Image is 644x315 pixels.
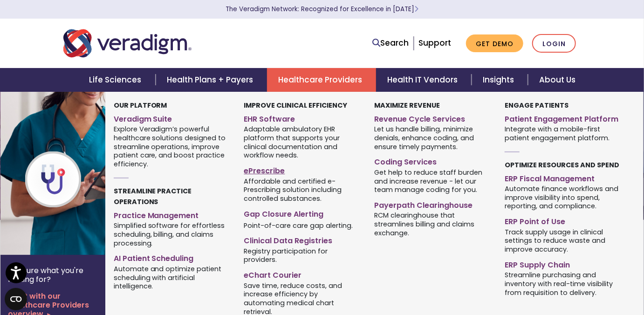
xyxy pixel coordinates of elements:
[505,184,621,211] span: Automate finance workflows and improve visibility into spend, reporting, and compliance.
[505,111,621,124] a: Patient Engagement Platform
[156,68,267,92] a: Health Plans + Payers
[376,68,472,92] a: Health IT Vendors
[244,111,361,124] a: EHR Software
[505,257,621,270] a: ERP Supply Chain
[466,34,523,53] a: Get Demo
[374,101,440,110] strong: Maximize Revenue
[63,28,192,59] img: Veradigm logo
[244,206,361,219] a: Gap Closure Alerting
[374,111,491,124] a: Revenue Cycle Services
[505,160,619,170] strong: Optimize Resources and Spend
[374,124,491,151] span: Let us handle billing, minimize denials, enhance coding, and ensure timely payments.
[374,211,491,238] span: RCM clearinghouse that streamlines billing and claims exchange.
[244,163,361,176] a: ePrescribe
[114,101,167,110] strong: Our Platform
[114,111,230,124] a: Veradigm Suite
[226,5,418,14] a: The Veradigm Network: Recognized for Excellence in [DATE]Learn More
[374,197,491,211] a: Payerpath Clearinghouse
[505,227,621,254] span: Track supply usage in clinical settings to reduce waste and improve accuracy.
[505,124,621,143] span: Integrate with a mobile-first patient engagement platform.
[244,124,361,160] span: Adaptable ambulatory EHR platform that supports your clinical documentation and workflow needs.
[267,68,376,92] a: Healthcare Providers
[528,68,587,92] a: About Us
[597,268,633,304] iframe: Drift Chat Widget
[114,124,230,169] span: Explore Veradigm’s powerful healthcare solutions designed to streamline operations, improve patie...
[244,246,361,264] span: Registry participation for providers.
[5,288,27,310] button: Open CMP widget
[418,37,451,48] a: Support
[114,221,230,248] span: Simplified software for effortless scheduling, billing, and claims processing.
[114,186,192,206] strong: Streamline Practice Operations
[244,176,361,203] span: Affordable and certified e-Prescribing solution including controlled substances.
[505,270,621,297] span: Streamline purchasing and inventory with real-time visibility from requisition to delivery.
[8,266,98,284] p: Not sure what you're looking for?
[472,68,528,92] a: Insights
[505,101,569,110] strong: Engage Patients
[505,213,621,227] a: ERP Point of Use
[374,154,491,167] a: Coding Services
[414,5,418,14] span: Learn More
[244,220,353,230] span: Point-of-care care gap alerting.
[114,207,230,221] a: Practice Management
[114,264,230,291] span: Automate and optimize patient scheduling with artificial intelligence.
[244,267,361,281] a: eChart Courier
[78,68,156,92] a: Life Sciences
[114,250,230,264] a: AI Patient Scheduling
[244,233,361,246] a: Clinical Data Registries
[532,34,576,53] a: Login
[0,92,151,255] img: Healthcare Provider
[372,37,409,49] a: Search
[374,167,491,194] span: Get help to reduce staff burden and increase revenue - let our team manage coding for you.
[505,171,621,184] a: ERP Fiscal Management
[244,101,348,110] strong: Improve Clinical Efficiency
